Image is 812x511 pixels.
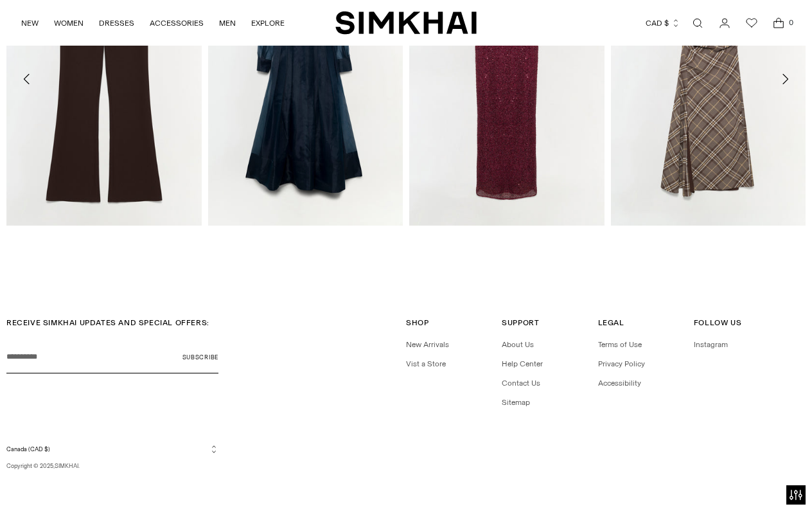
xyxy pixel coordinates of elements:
a: EXPLORE [251,9,285,37]
a: Open search modal [685,10,710,36]
button: CAD $ [646,9,680,37]
a: Sitemap [502,398,530,407]
p: Copyright © 2025, . [6,462,218,471]
a: DRESSES [99,9,134,37]
button: Subscribe [182,341,218,373]
a: About Us [502,340,534,349]
a: Go to the account page [712,10,737,36]
a: Open cart modal [766,10,791,36]
a: Privacy Policy [598,359,645,368]
span: RECEIVE SIMKHAI UPDATES AND SPECIAL OFFERS: [6,318,209,327]
span: Follow Us [694,318,741,327]
a: MEN [219,9,236,37]
a: SIMKHAI [55,462,78,469]
a: SIMKHAI [335,10,477,35]
button: Move to previous carousel slide [13,65,41,93]
a: Vist a Store [406,359,446,368]
button: Canada (CAD $) [6,444,218,454]
a: Contact Us [502,379,540,388]
a: Instagram [694,340,728,349]
button: Move to next carousel slide [771,65,799,93]
span: 0 [785,17,797,28]
a: Wishlist [739,10,764,36]
a: ACCESSORIES [150,9,204,37]
a: Help Center [502,359,543,368]
a: Accessibility [598,379,641,388]
a: New Arrivals [406,340,449,349]
a: NEW [21,9,39,37]
span: Shop [406,318,428,327]
span: Legal [598,318,624,327]
a: Terms of Use [598,340,642,349]
span: Support [502,318,539,327]
a: WOMEN [54,9,84,37]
